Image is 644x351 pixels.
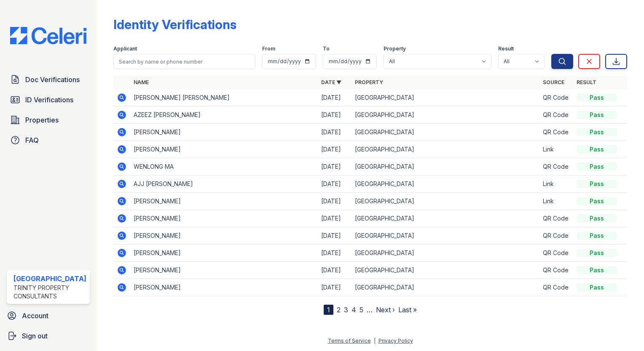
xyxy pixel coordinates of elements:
[352,306,356,314] a: 4
[352,279,539,296] td: [GEOGRAPHIC_DATA]
[577,266,617,274] div: Pass
[13,284,86,300] div: Trinity Property Consultants
[355,79,383,85] a: Property
[321,79,341,85] a: Date ▼
[539,210,573,227] td: QR Code
[577,214,617,223] div: Pass
[577,111,617,119] div: Pass
[539,245,573,262] td: QR Code
[577,79,596,85] a: Result
[360,306,363,314] a: 5
[352,227,539,245] td: [GEOGRAPHIC_DATA]
[337,306,341,314] a: 2
[13,274,86,284] div: [GEOGRAPHIC_DATA]
[577,283,617,292] div: Pass
[376,306,395,314] a: Next ›
[25,135,39,145] span: FAQ
[367,305,373,315] span: …
[352,245,539,262] td: [GEOGRAPHIC_DATA]
[577,162,617,171] div: Pass
[577,93,617,102] div: Pass
[130,245,318,262] td: [PERSON_NAME]
[3,327,93,344] a: Sign out
[130,262,318,279] td: [PERSON_NAME]
[543,79,564,85] a: Source
[352,262,539,279] td: [GEOGRAPHIC_DATA]
[352,158,539,175] td: [GEOGRAPHIC_DATA]
[539,124,573,141] td: QR Code
[318,245,352,262] td: [DATE]
[539,279,573,296] td: QR Code
[130,227,318,245] td: [PERSON_NAME]
[318,106,352,124] td: [DATE]
[498,45,514,52] label: Result
[324,305,333,315] div: 1
[577,231,617,240] div: Pass
[318,124,352,141] td: [DATE]
[352,106,539,124] td: [GEOGRAPHIC_DATA]
[7,91,90,108] a: ID Verifications
[130,193,318,210] td: [PERSON_NAME]
[130,279,318,296] td: [PERSON_NAME]
[318,89,352,106] td: [DATE]
[352,141,539,158] td: [GEOGRAPHIC_DATA]
[352,193,539,210] td: [GEOGRAPHIC_DATA]
[352,175,539,193] td: [GEOGRAPHIC_DATA]
[328,338,371,344] a: Terms of Service
[577,180,617,188] div: Pass
[130,158,318,175] td: WENLONG MA
[344,306,348,314] a: 3
[539,158,573,175] td: QR Code
[318,175,352,193] td: [DATE]
[318,279,352,296] td: [DATE]
[539,141,573,158] td: Link
[130,106,318,124] td: AZEEZ [PERSON_NAME]
[378,338,413,344] a: Privacy Policy
[130,175,318,193] td: AJJ [PERSON_NAME]
[398,306,417,314] a: Last »
[318,227,352,245] td: [DATE]
[318,193,352,210] td: [DATE]
[22,311,48,321] span: Account
[539,89,573,106] td: QR Code
[25,115,59,125] span: Properties
[3,307,93,324] a: Account
[7,71,90,88] a: Doc Verifications
[318,158,352,175] td: [DATE]
[318,141,352,158] td: [DATE]
[374,338,376,344] div: |
[130,124,318,141] td: [PERSON_NAME]
[352,210,539,227] td: [GEOGRAPHIC_DATA]
[352,124,539,141] td: [GEOGRAPHIC_DATA]
[130,141,318,158] td: [PERSON_NAME]
[352,89,539,106] td: [GEOGRAPHIC_DATA]
[3,27,93,44] img: CE_Logo_Blue-a8612792a0a2168367f1c8372b55b34899dd931a85d93a1a3d3e32e68fde9ad4.png
[130,210,318,227] td: [PERSON_NAME]
[130,89,318,106] td: [PERSON_NAME] [PERSON_NAME]
[318,210,352,227] td: [DATE]
[318,262,352,279] td: [DATE]
[7,132,90,149] a: FAQ
[539,262,573,279] td: QR Code
[539,175,573,193] td: Link
[577,128,617,136] div: Pass
[113,45,137,52] label: Applicant
[134,79,149,85] a: Name
[577,197,617,205] div: Pass
[539,193,573,210] td: Link
[22,331,48,341] span: Sign out
[577,249,617,257] div: Pass
[323,45,330,52] label: To
[539,227,573,245] td: QR Code
[539,106,573,124] td: QR Code
[7,112,90,128] a: Properties
[577,145,617,154] div: Pass
[262,45,275,52] label: From
[113,54,255,69] input: Search by name or phone number
[384,45,406,52] label: Property
[25,74,80,85] span: Doc Verifications
[113,17,236,32] div: Identity Verifications
[25,95,73,105] span: ID Verifications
